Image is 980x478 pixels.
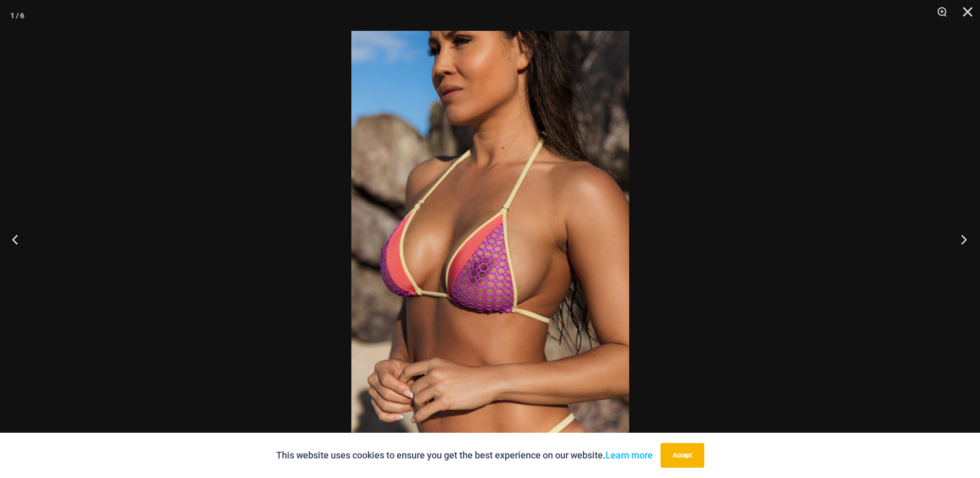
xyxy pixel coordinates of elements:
[351,31,629,447] img: That Summer Heat Wave 3063 Tri Top 01
[10,8,24,23] div: 1 / 6
[941,214,980,265] button: Next
[661,443,704,468] button: Accept
[276,448,653,463] p: This website uses cookies to ensure you get the best experience on our website.
[605,450,653,461] a: Learn more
